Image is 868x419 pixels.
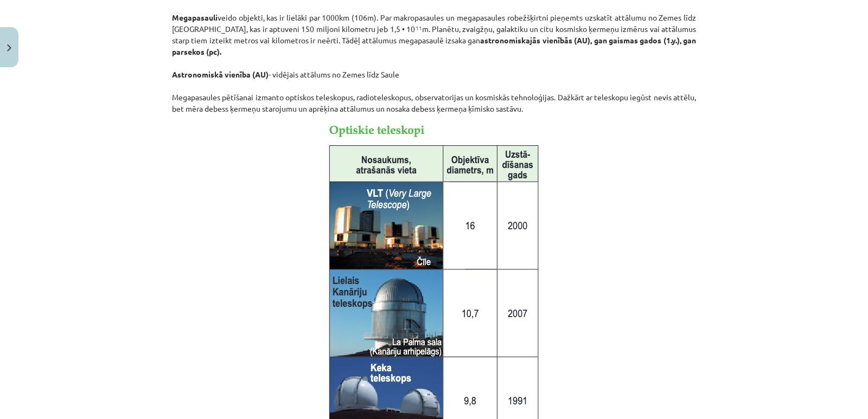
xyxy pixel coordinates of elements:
[172,35,696,56] strong: astronomiskajās vienībās (AU), gan gaismas gados (1.y.), gan parsekos (pc).
[172,1,696,114] p: veido objekti, kas ir lielāki par 1000km (106m). Par makropasaules un megapasaules robežšķirtni p...
[172,69,269,79] strong: Astronomiskā vienība (AU)
[416,24,422,32] sup: 11
[172,12,218,22] strong: Megapasauli
[7,44,11,51] img: icon-close-lesson-0947bae3869378f0d4975bcd49f059093ad1ed9edebbc8119c70593378902aed.svg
